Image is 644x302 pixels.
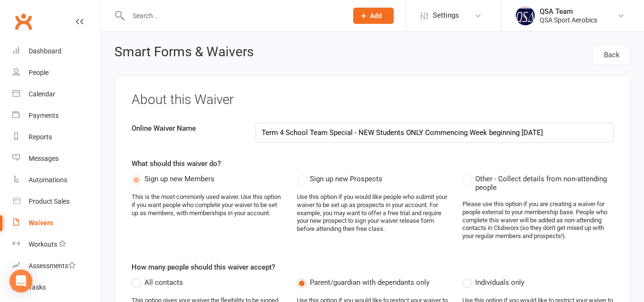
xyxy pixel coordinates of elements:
[462,200,613,240] div: Please use this option if you are creating a waiver for people external to your membership base. ...
[29,262,76,270] div: Assessments
[12,148,101,169] a: Messages
[125,9,341,22] input: Search...
[310,173,382,183] span: Sign up new Prospects
[297,193,448,233] div: Use this option if you would like people who submit your waiver to be set up as prospects in your...
[12,126,101,148] a: Reports
[29,47,61,55] div: Dashboard
[11,10,35,33] a: Clubworx
[475,277,524,287] span: Individuals only
[370,12,382,20] span: Add
[132,158,221,169] label: What should this waiver do?
[353,8,394,24] button: Add
[516,6,535,25] img: thumb_image1645967867.png
[29,112,59,119] div: Payments
[12,105,101,126] a: Payments
[29,219,53,227] div: Waivers
[29,283,46,291] div: Tasks
[29,176,67,184] div: Automations
[132,193,283,218] div: This is the most commonly used waiver. Use this option if you want people who complete your waive...
[132,93,613,107] h3: About this Waiver
[29,155,59,162] div: Messages
[310,277,429,287] span: Parent/guardian with dependants only
[475,173,613,192] span: Other - Collect details from non-attending people
[114,45,254,62] h2: Smart Forms & Waivers
[10,270,32,292] div: Open Intercom Messenger
[12,191,101,212] a: Product Sales
[12,41,101,62] a: Dashboard
[124,123,248,134] label: Online Waiver Name
[29,198,70,205] div: Product Sales
[12,62,101,83] a: People
[433,5,459,26] span: Settings
[144,277,183,287] span: All contacts
[132,261,275,273] label: How many people should this waiver accept?
[540,16,597,24] div: QSA Sport Aerobics
[593,45,631,65] a: Back
[29,240,57,248] div: Workouts
[29,133,52,141] div: Reports
[29,69,49,76] div: People
[540,7,597,16] div: QSA Team
[12,277,101,298] a: Tasks
[12,234,101,255] a: Workouts
[12,212,101,234] a: Waivers
[12,255,101,277] a: Assessments
[12,83,101,105] a: Calendar
[29,90,55,98] div: Calendar
[12,169,101,191] a: Automations
[144,173,215,183] span: Sign up new Members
